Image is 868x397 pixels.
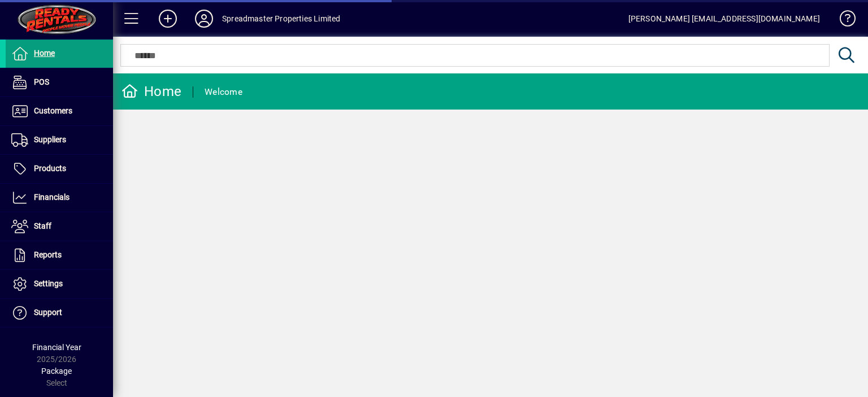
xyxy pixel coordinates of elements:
[205,83,242,101] div: Welcome
[121,82,181,101] div: Home
[186,8,222,29] button: Profile
[34,250,62,259] span: Reports
[34,193,70,202] span: Financials
[6,241,113,269] a: Reports
[6,68,113,97] a: POS
[34,135,66,144] span: Suppliers
[6,155,113,183] a: Products
[34,77,49,86] span: POS
[34,164,66,173] span: Products
[34,49,55,58] span: Home
[32,343,81,352] span: Financial Year
[6,97,113,125] a: Customers
[6,299,113,327] a: Support
[6,270,113,298] a: Settings
[222,10,340,28] div: Spreadmaster Properties Limited
[628,10,820,28] div: [PERSON_NAME] [EMAIL_ADDRESS][DOMAIN_NAME]
[34,279,63,288] span: Settings
[6,212,113,241] a: Staff
[6,184,113,212] a: Financials
[831,2,854,39] a: Knowledge Base
[41,367,72,376] span: Package
[34,221,51,230] span: Staff
[34,106,72,115] span: Customers
[34,308,62,317] span: Support
[6,126,113,154] a: Suppliers
[150,8,186,29] button: Add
